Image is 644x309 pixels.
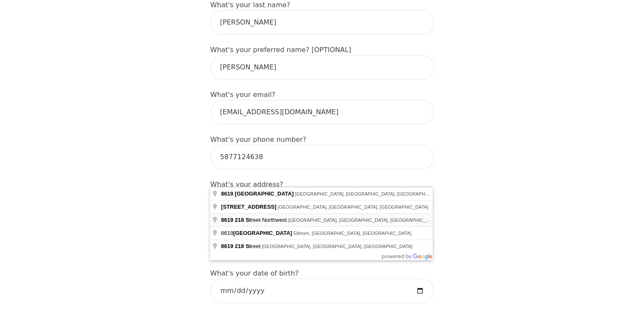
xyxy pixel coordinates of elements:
[210,135,307,143] label: What's your phone number?
[210,180,283,188] label: What's your address?
[235,217,251,223] span: 218 St
[210,269,299,277] label: What's your date of birth?
[210,1,290,9] label: What's your last name?
[293,231,412,236] span: Elkhorn, [GEOGRAPHIC_DATA], [GEOGRAPHIC_DATA]
[233,230,292,236] span: [GEOGRAPHIC_DATA]
[210,46,351,54] label: What's your preferred name? [OPTIONAL]
[210,91,276,99] label: What's your email?
[210,279,434,303] input: Date of Birth
[221,204,276,210] span: [STREET_ADDRESS]
[278,204,428,210] span: [GEOGRAPHIC_DATA], [GEOGRAPHIC_DATA], [GEOGRAPHIC_DATA]
[262,244,412,249] span: [GEOGRAPHIC_DATA], [GEOGRAPHIC_DATA], [GEOGRAPHIC_DATA]
[221,217,233,223] span: 8619
[221,230,293,236] span: 8619
[221,243,262,249] span: reet
[288,218,439,223] span: [GEOGRAPHIC_DATA], [GEOGRAPHIC_DATA], [GEOGRAPHIC_DATA]
[221,190,233,197] span: 8619
[235,190,294,197] span: [GEOGRAPHIC_DATA]
[295,191,445,196] span: [GEOGRAPHIC_DATA], [GEOGRAPHIC_DATA], [GEOGRAPHIC_DATA]
[221,243,251,249] span: 8619 218 St
[221,217,288,223] span: reet Northwest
